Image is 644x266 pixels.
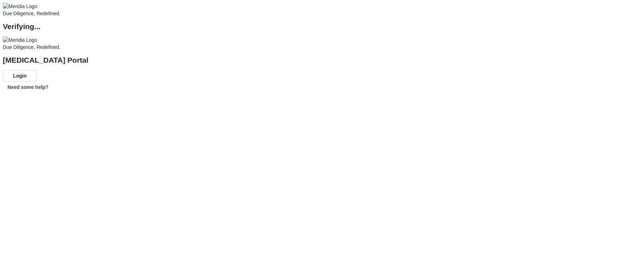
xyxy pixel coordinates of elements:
[3,70,37,81] button: Login
[3,11,61,16] span: Due Diligence, Redefined.
[3,3,37,10] img: Meridia Logo
[3,36,37,44] img: Meridia Logo
[3,57,641,64] h2: [MEDICAL_DATA] Portal
[3,44,61,50] span: Due Diligence, Redefined.
[3,81,53,93] button: Need some help?
[3,23,641,30] h2: Verifying...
